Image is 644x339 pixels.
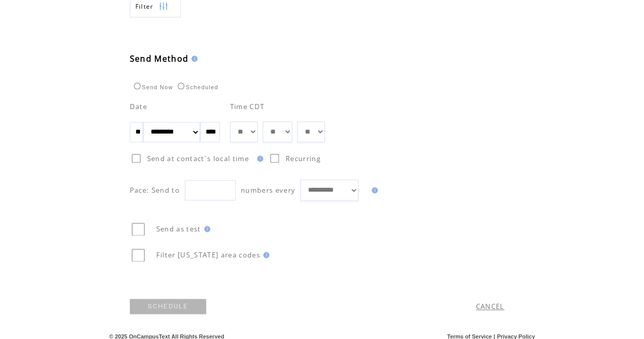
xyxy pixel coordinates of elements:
[156,224,201,233] span: Send as test
[175,84,218,90] label: Scheduled
[135,2,154,11] span: Show filters
[130,186,180,195] span: Pace: Send to
[130,299,206,314] a: SCHEDULE
[130,102,147,111] span: Date
[188,56,198,62] img: help.gif
[178,83,184,89] input: Scheduled
[230,102,265,111] span: Time CDT
[147,154,249,163] span: Send at contact`s local time
[286,154,321,163] span: Recurring
[130,53,189,64] span: Send Method
[476,302,505,311] a: CANCEL
[260,252,269,258] img: help.gif
[156,250,260,259] span: Filter [US_STATE] area codes
[131,84,173,90] label: Send Now
[254,155,263,162] img: help.gif
[241,186,295,195] span: numbers every
[369,187,378,193] img: help.gif
[134,83,141,89] input: Send Now
[201,226,210,232] img: help.gif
